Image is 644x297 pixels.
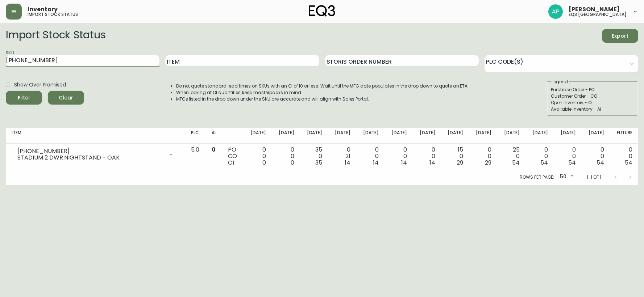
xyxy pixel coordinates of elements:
[206,128,222,144] th: AI
[616,147,632,166] div: 0 0
[385,128,413,144] th: [DATE]
[554,128,582,144] th: [DATE]
[520,174,554,181] p: Rows per page:
[413,128,441,144] th: [DATE]
[602,29,638,43] button: Export
[582,128,610,144] th: [DATE]
[557,171,575,183] div: 50
[597,158,604,167] span: 54
[228,147,238,166] div: PO CO
[334,147,350,166] div: 0 21
[608,31,632,41] span: Export
[587,174,601,181] p: 1-1 of 1
[309,5,336,17] img: logo
[18,93,30,102] div: Filter
[560,147,576,166] div: 0 0
[503,147,520,166] div: 25 0
[185,144,206,169] td: 5.0
[6,128,185,144] th: Item
[457,158,463,167] span: 29
[6,29,105,43] h2: Import Stock Status
[54,93,78,102] span: Clear
[262,158,266,167] span: 0
[12,147,179,162] div: [PHONE_NUMBER]STADIUM 2 DWR NIGHTSTAND - OAK
[525,128,554,144] th: [DATE]
[176,89,469,96] li: When looking at OI quantities, keep masterpacks in mind.
[531,147,548,166] div: 0 0
[569,7,620,12] span: [PERSON_NAME]
[469,128,497,144] th: [DATE]
[328,128,356,144] th: [DATE]
[17,154,163,161] div: STADIUM 2 DWR NIGHTSTAND - OAK
[249,147,266,166] div: 0 0
[176,83,469,89] li: Do not quote standard lead times on SKUs with an OI of 10 or less. Wait until the MFG date popula...
[475,147,491,166] div: 0 0
[28,12,78,17] h5: import stock status
[356,128,385,144] th: [DATE]
[291,158,294,167] span: 0
[300,128,328,144] th: [DATE]
[185,128,206,144] th: PLC
[429,158,435,167] span: 14
[373,158,379,167] span: 14
[228,158,234,167] span: OI
[315,158,322,167] span: 35
[551,99,633,106] div: Open Inventory - OI
[345,158,350,167] span: 14
[610,128,638,144] th: Future
[497,128,525,144] th: [DATE]
[176,96,469,102] li: MFGs listed in the drop down under the SKU are accurate and will align with Sales Portal.
[548,4,563,19] img: 3897410ab0ebf58098a0828baeda1fcd
[17,148,163,154] div: [PHONE_NUMBER]
[441,128,469,144] th: [DATE]
[28,7,58,12] span: Inventory
[401,158,407,167] span: 14
[551,93,633,99] div: Customer Order - CO
[6,91,42,105] button: Filter
[306,147,323,166] div: 35 0
[390,147,407,166] div: 0 0
[551,86,633,93] div: Purchase Order - PO
[551,79,569,85] legend: Legend
[540,158,548,167] span: 54
[212,145,216,154] span: 0
[446,147,463,166] div: 15 0
[362,147,379,166] div: 0 0
[587,147,604,166] div: 0 0
[512,158,520,167] span: 54
[14,81,66,89] span: Show Over Promised
[48,91,84,105] button: Clear
[278,147,294,166] div: 0 0
[551,106,633,113] div: Available Inventory - AI
[568,158,576,167] span: 54
[272,128,300,144] th: [DATE]
[244,128,272,144] th: [DATE]
[625,158,632,167] span: 54
[485,158,491,167] span: 29
[419,147,435,166] div: 0 0
[569,12,627,17] h5: eq3 [GEOGRAPHIC_DATA]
